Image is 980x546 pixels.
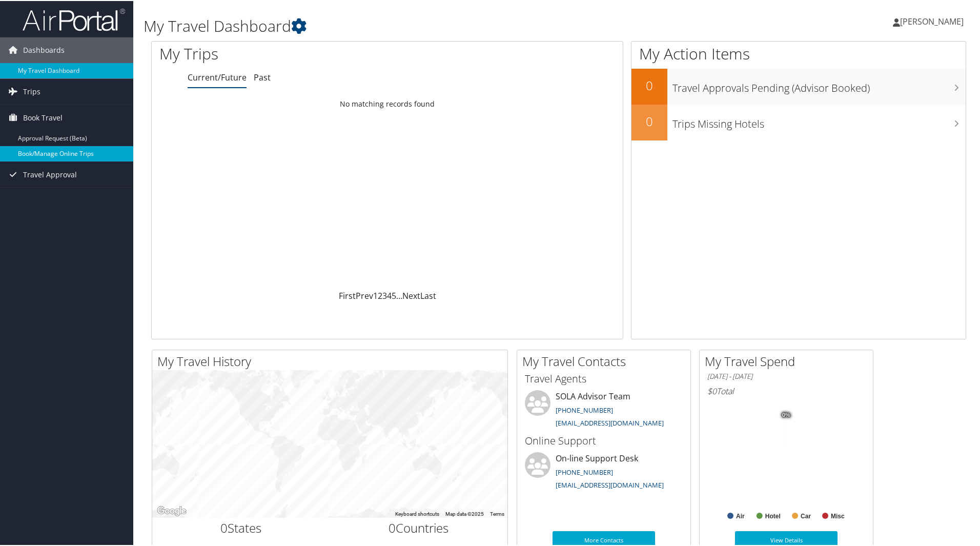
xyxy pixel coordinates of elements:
a: 4 [387,289,392,300]
h1: My Travel Dashboard [144,14,697,36]
h3: Travel Agents [525,371,683,385]
span: 0 [389,518,396,535]
a: 2 [378,289,382,300]
h3: Trips Missing Hotels [672,111,966,130]
h1: My Trips [159,42,419,64]
text: Car [801,512,811,519]
a: 0Trips Missing Hotels [631,104,966,139]
text: Air [736,512,745,519]
span: [PERSON_NAME] [900,15,964,26]
span: 0 [220,518,228,535]
tspan: 0% [782,411,790,417]
span: Dashboards [23,36,65,62]
a: 3 [382,289,387,300]
h2: States [160,518,322,536]
a: Open this area in Google Maps (opens a new window) [155,503,189,517]
a: 5 [392,289,396,300]
h3: Online Support [525,433,683,447]
span: Book Travel [23,104,63,130]
h6: [DATE] - [DATE] [707,371,865,380]
a: First [339,289,356,300]
h2: Countries [338,518,500,536]
a: Terms (opens in new tab) [490,510,504,516]
h1: My Action Items [631,42,966,64]
button: Keyboard shortcuts [395,510,439,517]
h2: My Travel History [157,352,507,369]
li: On-line Support Desk [520,451,688,493]
a: Past [254,71,271,82]
a: [EMAIL_ADDRESS][DOMAIN_NAME] [556,417,664,427]
span: … [396,289,402,300]
a: [PHONE_NUMBER] [556,467,613,476]
td: No matching records found [152,94,623,112]
span: Trips [23,78,40,104]
h2: 0 [631,112,667,129]
h6: Total [707,385,865,396]
h3: Travel Approvals Pending (Advisor Booked) [672,75,966,94]
span: Map data ©2025 [445,510,484,516]
a: [PHONE_NUMBER] [556,405,613,414]
span: Travel Approval [23,161,77,187]
a: Current/Future [188,71,247,82]
a: Prev [356,289,373,300]
img: Google [155,503,189,517]
text: Hotel [765,512,781,519]
a: [PERSON_NAME] [893,5,974,36]
li: SOLA Advisor Team [520,389,688,431]
h2: 0 [631,76,667,93]
a: 1 [373,289,378,300]
h2: My Travel Spend [705,352,873,369]
img: airportal-logo.png [23,7,125,31]
a: Next [402,289,420,300]
a: 0Travel Approvals Pending (Advisor Booked) [631,68,966,104]
text: Misc [831,512,845,519]
a: Last [420,289,436,300]
a: [EMAIL_ADDRESS][DOMAIN_NAME] [556,479,664,489]
h2: My Travel Contacts [522,352,690,369]
span: $0 [707,385,717,396]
